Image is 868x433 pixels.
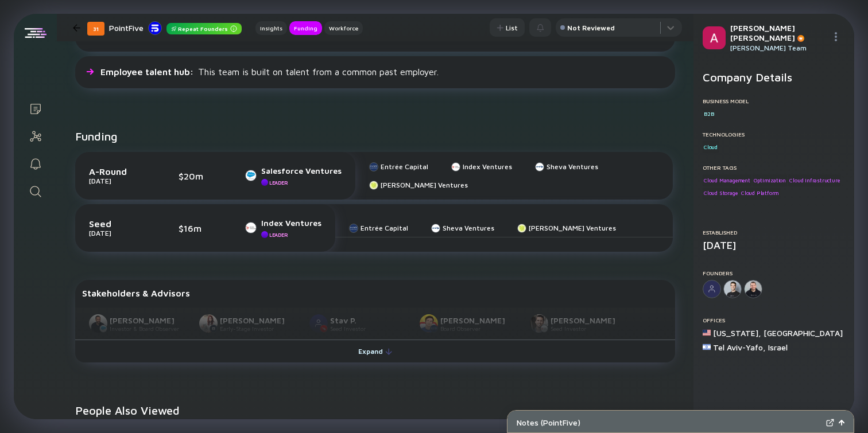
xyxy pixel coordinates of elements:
div: [PERSON_NAME] Team [730,44,827,52]
div: Israel [768,342,788,352]
div: [PERSON_NAME] Ventures [529,224,616,232]
a: Entrée Capital [349,224,408,232]
h2: People Also Viewed [75,404,675,417]
div: Other Tags [703,164,845,171]
div: Founders [703,270,845,276]
div: Not Reviewed [567,24,615,32]
div: Cloud [703,141,719,153]
img: Alex Profile Picture [703,26,726,49]
div: [DATE] [89,177,146,185]
div: PointFive [109,21,242,35]
div: [DATE] [703,239,845,251]
button: List [490,18,525,37]
a: Sheva Ventures [535,162,598,171]
div: Cloud Infrastructure [788,174,840,186]
div: Cloud Storage [703,188,738,199]
button: Insights [255,21,287,35]
div: Leader [269,232,288,238]
div: Tel Aviv-Yafo , [713,342,766,352]
span: Employee talent hub : [100,67,196,77]
div: A-Round [89,166,146,177]
div: List [490,19,525,37]
div: Entrée Capital [381,162,428,171]
div: Established [703,229,845,236]
div: [DATE] [89,229,146,237]
img: Open Notes [839,420,844,426]
div: 31 [87,22,104,36]
div: Cloud Platform [740,188,780,199]
div: Business Model [703,97,845,104]
div: Stakeholders & Advisors [82,288,668,298]
h2: Funding [75,130,118,143]
h2: Company Details [703,71,845,84]
a: Sheva Ventures [431,224,494,232]
a: Index Ventures [451,162,512,171]
div: Insights [255,22,287,34]
a: Search [14,177,57,204]
div: Notes ( PointFive ) [517,418,821,427]
a: Lists [14,94,57,122]
div: Index Ventures [261,218,321,228]
img: United States Flag [703,329,711,337]
div: Sheva Ventures [443,224,494,232]
div: Seed [89,219,146,229]
a: [PERSON_NAME] Ventures [369,181,468,189]
button: Workforce [324,21,363,35]
div: Leader [269,180,288,186]
a: Investor Map [14,122,57,149]
div: [US_STATE] , [713,328,761,338]
div: Offices [703,317,845,323]
div: Sheva Ventures [547,162,598,171]
a: Entrée Capital [369,162,428,171]
button: Funding [289,21,322,35]
div: [PERSON_NAME] Ventures [381,181,468,189]
div: Cloud Management [703,174,751,186]
div: This team is built on talent from a common past employer. [100,67,439,77]
a: [PERSON_NAME] Ventures [517,224,616,232]
a: Reminders [14,149,57,177]
a: Salesforce VenturesLeader [245,166,342,186]
div: Optimization [753,174,787,186]
div: Technologies [703,131,845,138]
div: Entrée Capital [361,224,408,232]
div: $20m [179,171,213,181]
div: Repeat Founders [166,23,242,34]
div: [GEOGRAPHIC_DATA] [764,328,843,338]
div: Index Ventures [463,162,512,171]
button: Expand [75,340,675,362]
img: Expand Notes [826,419,834,427]
div: Salesforce Ventures [261,166,342,175]
div: $16m [179,223,213,233]
div: [PERSON_NAME] [PERSON_NAME] [730,23,827,42]
img: Israel Flag [703,343,711,351]
div: Expand [351,342,399,360]
div: Workforce [324,22,363,34]
a: Index VenturesLeader [245,218,321,238]
div: Funding [289,22,322,34]
div: B2B [703,108,715,119]
img: Menu [831,32,840,41]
